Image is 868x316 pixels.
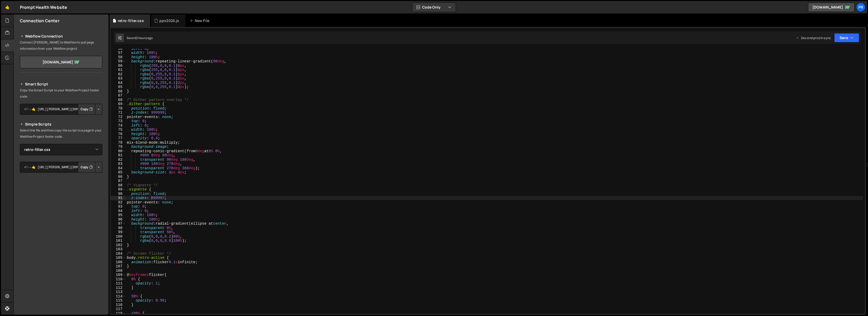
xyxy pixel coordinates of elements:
div: 70 [111,106,126,111]
div: 56 [111,47,126,51]
div: 77 [111,136,126,141]
iframe: YouTube video player [20,231,103,278]
div: 100 [111,234,126,239]
div: 73 [111,119,126,123]
div: 79 [111,145,126,149]
div: 81 [111,153,126,158]
div: 117 [111,307,126,311]
div: 69 [111,102,126,106]
h2: Smart Script [20,81,102,87]
div: 93 [111,204,126,209]
div: 104 [111,252,126,256]
div: Saved [127,36,153,40]
iframe: YouTube video player [20,181,103,228]
div: 92 [111,200,126,205]
div: 2 hours ago [136,36,153,40]
h2: Webflow Connection [20,33,102,39]
div: 109 [111,273,126,277]
p: Select the file and then copy the script to a page in your Webflow Project footer code. [20,127,102,140]
div: 74 [111,123,126,128]
textarea: <!--🤙 [URL][PERSON_NAME][DOMAIN_NAME]> <script>document.addEventListener("DOMContentLoaded", func... [20,162,102,173]
div: 90 [111,192,126,196]
div: 103 [111,247,126,252]
div: 72 [111,115,126,119]
div: 71 [111,111,126,115]
div: 83 [111,162,126,166]
div: 68 [111,98,126,102]
div: 76 [111,132,126,136]
div: 89 [111,187,126,192]
div: 78 [111,141,126,145]
div: 60 [111,64,126,68]
div: 102 [111,243,126,247]
div: 63 [111,76,126,81]
div: 57 [111,51,126,55]
div: 91 [111,196,126,200]
h2: Connection Center [20,18,59,24]
div: Button group with nested dropdown [78,104,102,115]
div: New File [190,18,211,23]
div: 114 [111,294,126,299]
div: 84 [111,166,126,171]
textarea: <!--🤙 [URL][PERSON_NAME][DOMAIN_NAME]> <script>document.addEventListener("DOMContentLoaded", func... [20,104,102,115]
div: 80 [111,149,126,153]
div: pps2025.js [159,18,179,23]
a: 🤙 [1,1,14,13]
div: 85 [111,170,126,175]
div: 107 [111,264,126,269]
button: Copy [78,162,95,173]
div: 111 [111,281,126,286]
div: 94 [111,209,126,213]
div: 59 [111,59,126,64]
div: 101 [111,239,126,243]
div: 99 [111,230,126,234]
div: 118 [111,311,126,316]
div: 110 [111,277,126,282]
div: 58 [111,55,126,60]
button: Copy [78,104,95,115]
div: 62 [111,72,126,77]
div: 95 [111,213,126,217]
div: Prompt Health Website [20,4,67,10]
div: 61 [111,68,126,72]
a: [DOMAIN_NAME] [808,3,855,12]
div: 82 [111,158,126,162]
div: retro-filter.css [118,18,144,23]
div: 88 [111,183,126,188]
a: Pr [856,3,865,12]
a: [DOMAIN_NAME] [20,56,102,68]
div: 64 [111,81,126,85]
div: Dev and prod in sync [796,36,831,40]
p: Copy the Smart Script to your Webflow Project footer code. [20,87,102,100]
div: 113 [111,290,126,294]
h2: Simple Scripts [20,121,102,127]
button: Code Only [412,3,456,12]
div: 86 [111,175,126,179]
div: Button group with nested dropdown [78,162,102,173]
div: 75 [111,128,126,132]
div: 98 [111,226,126,230]
div: 97 [111,222,126,226]
div: 67 [111,93,126,98]
div: 105 [111,256,126,260]
div: 65 [111,85,126,89]
div: 106 [111,260,126,264]
div: 66 [111,89,126,94]
button: Save [834,33,859,42]
div: 96 [111,217,126,222]
div: 115 [111,298,126,303]
div: 108 [111,269,126,273]
p: Connect [PERSON_NAME] to Webflow to pull page information from your Webflow project [20,39,102,52]
div: 116 [111,303,126,307]
div: 87 [111,179,126,183]
div: 112 [111,286,126,290]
